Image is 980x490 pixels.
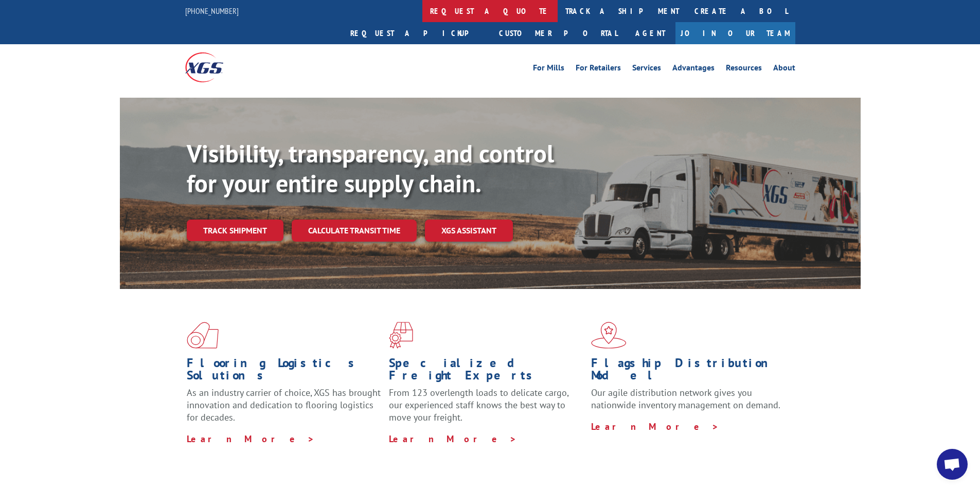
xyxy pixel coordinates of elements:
[533,64,564,75] a: For Mills
[591,387,780,411] span: Our agile distribution network gives you nationwide inventory management on demand.
[187,387,381,423] span: As an industry carrier of choice, XGS has brought innovation and dedication to flooring logistics...
[187,357,381,387] h1: Flooring Logistics Solutions
[187,433,315,445] a: Learn More >
[632,64,661,75] a: Services
[187,137,554,199] b: Visibility, transparency, and control for your entire supply chain.
[726,64,762,75] a: Resources
[675,22,795,44] a: Join Our Team
[292,220,417,242] a: Calculate transit time
[389,357,583,387] h1: Specialized Freight Experts
[343,22,491,44] a: Request a pickup
[389,433,517,445] a: Learn More >
[591,421,719,432] a: Learn More >
[672,64,715,75] a: Advantages
[773,64,795,75] a: About
[425,220,513,242] a: XGS ASSISTANT
[625,22,675,44] a: Agent
[591,357,786,387] h1: Flagship Distribution Model
[937,449,968,480] a: Open chat
[576,64,621,75] a: For Retailers
[389,387,583,432] p: From 123 overlength loads to delicate cargo, our experienced staff knows the best way to move you...
[591,322,627,349] img: xgs-icon-flagship-distribution-model-red
[389,322,413,349] img: xgs-icon-focused-on-flooring-red
[187,322,219,349] img: xgs-icon-total-supply-chain-intelligence-red
[185,6,239,16] a: [PHONE_NUMBER]
[187,220,283,241] a: Track shipment
[491,22,625,44] a: Customer Portal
